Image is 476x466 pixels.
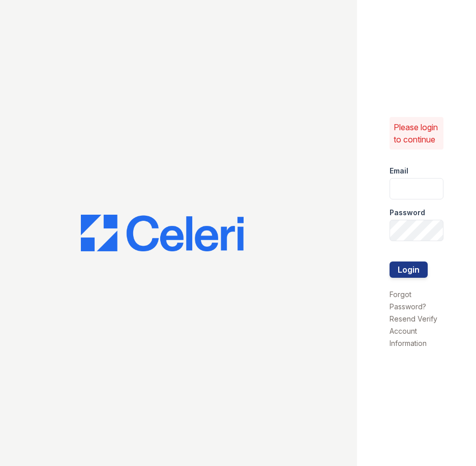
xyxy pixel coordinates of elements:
[390,166,408,176] label: Email
[390,208,425,218] label: Password
[394,121,439,145] p: Please login to continue
[81,215,244,251] img: CE_Logo_Blue-a8612792a0a2168367f1c8372b55b34899dd931a85d93a1a3d3e32e68fde9ad4.png
[390,314,437,347] a: Resend Verify Account Information
[390,290,426,311] a: Forgot Password?
[390,261,428,278] button: Login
